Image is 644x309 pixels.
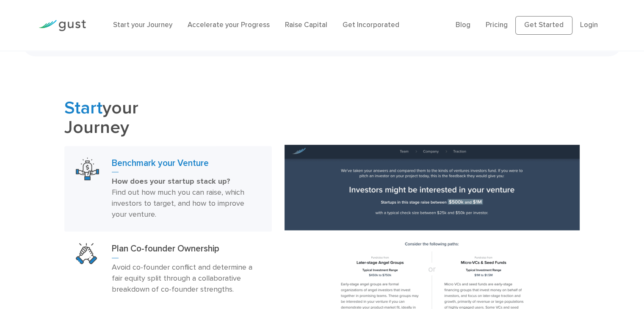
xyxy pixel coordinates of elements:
a: Raise Capital [285,21,327,29]
a: Pricing [486,21,508,29]
a: Get Incorporated [343,21,399,29]
h3: Benchmark your Venture [112,157,260,173]
strong: How does your startup stack up? [112,177,230,186]
a: Start your Journey [113,21,172,29]
a: Blog [456,21,470,29]
img: Benchmark Your Venture [76,157,99,181]
span: Find out how much you can raise, which investors to target, and how to improve your venture. [112,188,244,219]
a: Accelerate your Progress [188,21,270,29]
img: Gust Logo [39,20,86,31]
a: Get Started [515,16,572,35]
a: Plan Co Founder OwnershipPlan Co-founder OwnershipAvoid co-founder conflict and determine a fair ... [64,232,272,306]
span: Start [64,97,102,119]
img: Plan Co Founder Ownership [76,243,97,264]
a: Login [580,21,598,29]
h2: your Journey [64,99,272,138]
h3: Plan Co-founder Ownership [112,243,260,258]
a: Benchmark Your VentureBenchmark your VentureHow does your startup stack up? Find out how much you... [64,146,272,232]
p: Avoid co-founder conflict and determine a fair equity split through a collaborative breakdown of ... [112,262,260,295]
